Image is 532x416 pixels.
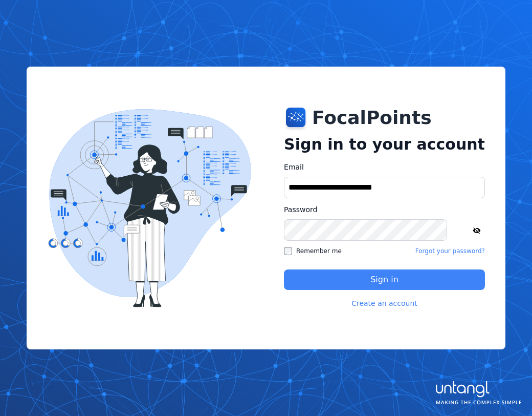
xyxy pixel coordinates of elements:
[284,135,485,154] h2: Sign in to your account
[284,247,342,255] label: Remember me
[284,204,485,215] label: Password
[312,108,432,128] h1: FocalPoints
[284,247,292,255] input: Remember me
[415,247,485,255] a: Forgot your password?
[351,298,417,308] a: Create an account
[284,269,485,290] button: Sign in
[284,162,485,173] label: Email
